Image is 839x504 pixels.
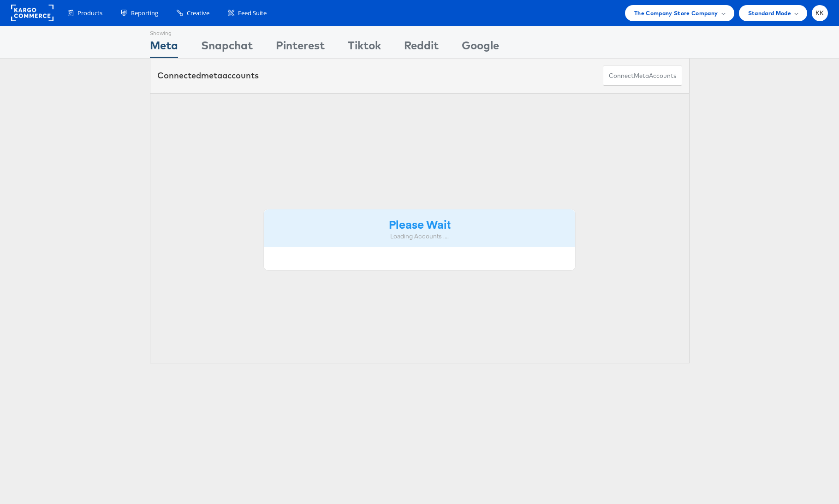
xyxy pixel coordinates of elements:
[276,37,325,58] div: Pinterest
[157,70,259,82] div: Connected accounts
[201,70,222,81] span: meta
[603,65,682,86] button: ConnectmetaAccounts
[348,37,381,58] div: Tiktok
[404,37,439,58] div: Reddit
[77,9,102,18] span: Products
[131,9,158,18] span: Reporting
[748,8,791,18] span: Standard Mode
[150,37,178,58] div: Meta
[815,10,824,16] span: KK
[634,71,649,80] span: meta
[634,8,718,18] span: The Company Store Company
[201,37,253,58] div: Snapchat
[238,9,267,18] span: Feed Suite
[271,232,569,241] div: Loading Accounts ....
[187,9,209,18] span: Creative
[150,26,178,37] div: Showing
[389,216,451,231] strong: Please Wait
[462,37,499,58] div: Google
